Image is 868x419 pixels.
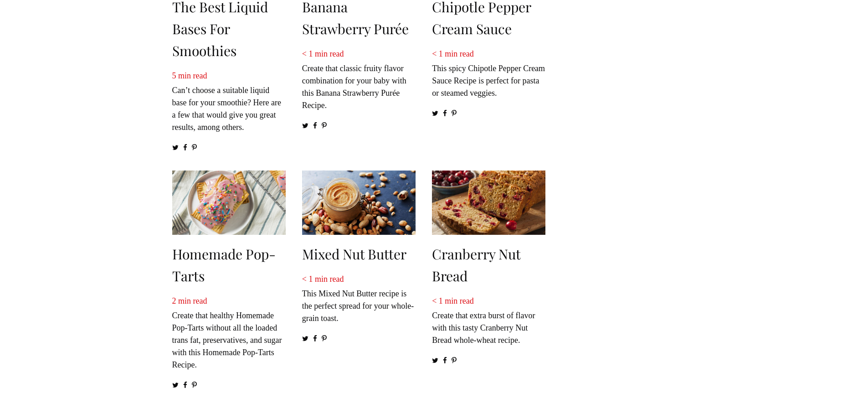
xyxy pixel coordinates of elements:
a: Mixed Nut Butter [302,245,406,263]
span: min read [178,296,207,305]
img: Mixed Nut Butter [302,171,416,234]
span: min read [178,71,207,80]
span: min read [315,49,344,58]
p: Can’t choose a suitable liquid base for your smoothie? Here are a few that would give you great r... [172,70,286,134]
span: min read [445,49,473,58]
span: < 1 [432,49,443,58]
a: Cranberry Nut Bread [432,245,521,285]
p: Create that classic fruity flavor combination for your baby with this Banana Strawberry Purée Rec... [302,48,416,112]
img: Homemade Pop-Tarts [172,171,286,234]
p: This spicy Chipotle Pepper Cream Sauce Recipe is perfect for pasta or steamed veggies. [432,48,545,99]
p: This Mixed Nut Butter recipe is the perfect spread for your whole-grain toast. [302,273,416,325]
span: < 1 [302,49,313,58]
span: min read [445,296,473,305]
span: < 1 [302,274,313,284]
img: Cranberry Nut Bread [432,171,545,234]
p: Create that healthy Homemade Pop-Tarts without all the loaded trans fat, preservatives, and sugar... [172,295,286,371]
span: 5 [172,71,176,80]
span: min read [315,274,344,284]
span: 2 [172,296,176,305]
span: < 1 [432,296,443,305]
a: Homemade Pop-Tarts [172,245,276,285]
p: Create that extra burst of flavor with this tasty Cranberry Nut Bread whole-wheat recipe. [432,295,545,347]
